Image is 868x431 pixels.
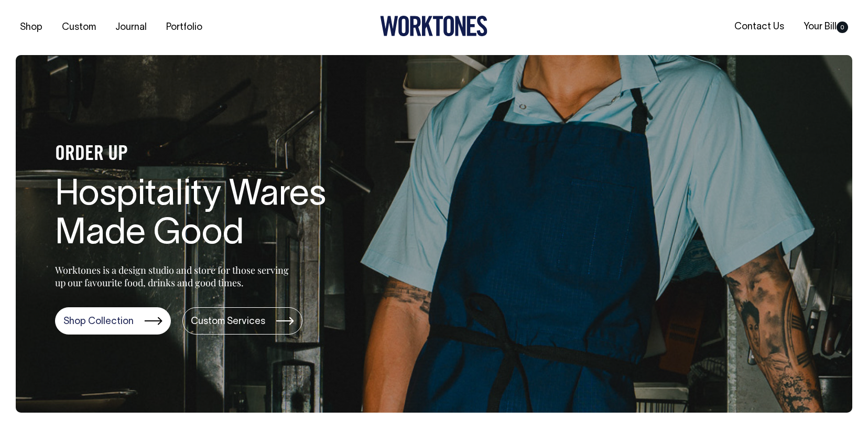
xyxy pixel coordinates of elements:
[837,21,848,33] span: 0
[55,264,294,289] p: Worktones is a design studio and store for those serving up our favourite food, drinks and good t...
[55,307,171,335] a: Shop Collection
[182,307,302,335] a: Custom Services
[16,19,47,36] a: Shop
[58,19,100,36] a: Custom
[55,144,390,166] h4: ORDER UP
[162,19,207,36] a: Portfolio
[55,176,390,255] h1: Hospitality Wares Made Good
[730,18,788,36] a: Contact Us
[799,18,852,36] a: Your Bill0
[111,19,151,36] a: Journal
